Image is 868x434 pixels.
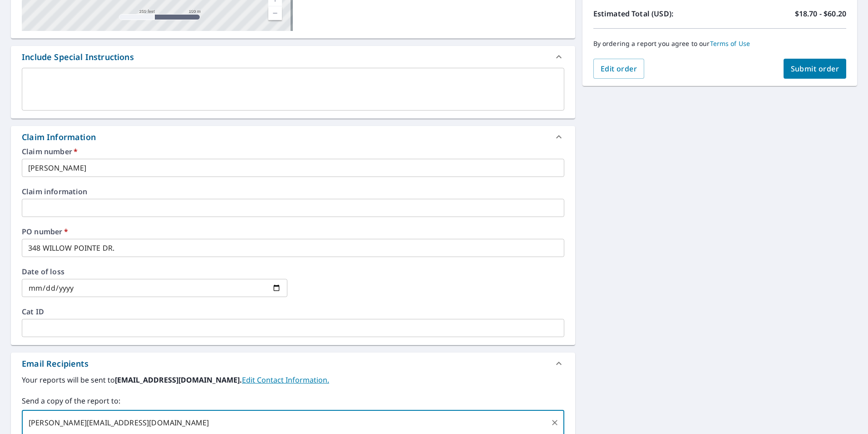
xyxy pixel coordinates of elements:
[22,131,96,143] div: Claim Information
[22,358,89,370] div: Email Recipients
[601,64,637,74] span: Edit order
[22,228,564,235] label: PO number
[593,59,645,79] button: Edit order
[22,148,564,155] label: Claim number
[593,8,720,19] p: Estimated Total (USD):
[22,51,134,63] div: Include Special Instructions
[22,308,564,315] label: Cat ID
[795,8,846,19] p: $18.70 - $60.20
[115,375,242,385] b: [EMAIL_ADDRESS][DOMAIN_NAME].
[242,375,329,385] a: EditContactInfo
[11,353,575,374] div: Email Recipients
[710,39,750,48] a: Terms of Use
[22,395,564,406] label: Send a copy of the report to:
[22,374,564,385] label: Your reports will be sent to
[548,416,561,429] button: Clear
[268,6,282,20] a: Current Level 17, Zoom Out
[22,188,564,195] label: Claim information
[784,59,847,79] button: Submit order
[593,40,846,48] p: By ordering a report you agree to our
[22,268,287,275] label: Date of loss
[11,126,575,148] div: Claim Information
[11,46,575,68] div: Include Special Instructions
[791,64,839,74] span: Submit order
